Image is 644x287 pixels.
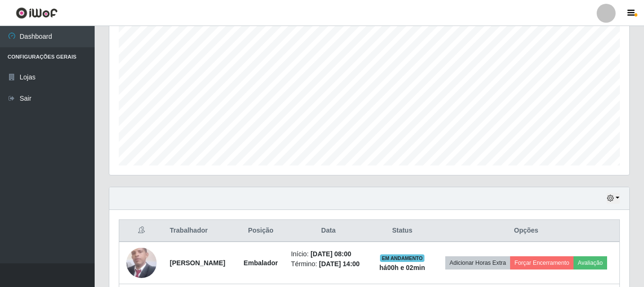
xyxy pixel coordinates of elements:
th: Opções [433,220,620,242]
th: Trabalhador [164,220,236,242]
th: Data [285,220,371,242]
img: 1740078176473.jpeg [126,246,157,279]
th: Posição [236,220,285,242]
li: Início: [291,249,366,259]
button: Avaliação [573,256,607,270]
time: [DATE] 14:00 [319,260,360,268]
button: Adicionar Horas Extra [445,256,510,270]
strong: há 00 h e 02 min [379,264,425,271]
strong: Embalador [244,259,278,267]
th: Status [371,220,433,242]
li: Término: [291,259,366,269]
img: CoreUI Logo [16,7,58,19]
button: Forçar Encerramento [510,256,573,270]
time: [DATE] 08:00 [310,250,351,258]
span: EM ANDAMENTO [380,254,425,262]
strong: [PERSON_NAME] [170,259,225,267]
